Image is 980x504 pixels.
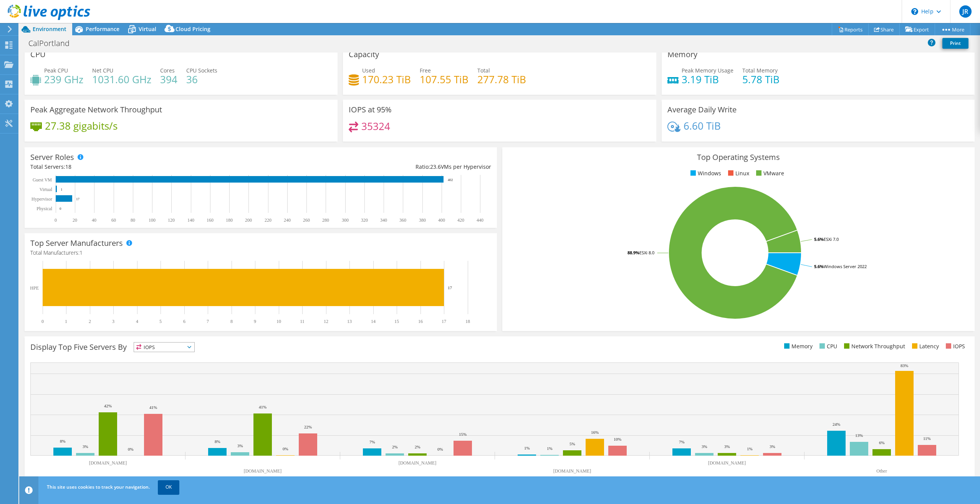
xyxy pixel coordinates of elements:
[824,264,867,269] tspan: Windows Server 2022
[128,447,134,451] text: 0%
[419,217,426,223] text: 380
[415,445,420,449] text: 2%
[207,319,209,324] text: 7
[380,217,387,223] text: 340
[300,319,305,324] text: 11
[237,443,243,448] text: 3%
[959,5,972,18] span: JR
[215,439,220,444] text: 8%
[55,217,57,223] text: 0
[304,425,312,429] text: 22%
[244,468,282,474] text: [DOMAIN_NAME]
[442,319,446,324] text: 17
[689,169,721,178] li: Windows
[824,236,839,242] tspan: ESXi 7.0
[134,343,194,352] span: IOPS
[420,75,468,84] h4: 107.55 TiB
[283,446,288,451] text: 0%
[477,75,526,84] h4: 277.78 TiB
[92,217,96,223] text: 40
[708,460,746,466] text: [DOMAIN_NAME]
[747,446,753,451] text: 1%
[79,249,83,256] span: 1
[349,50,379,59] h3: Capacity
[160,75,177,84] h4: 394
[160,67,175,74] span: Cores
[40,187,53,192] text: Virtual
[276,319,281,324] text: 10
[832,23,869,35] a: Reports
[923,436,931,441] text: 11%
[187,217,194,223] text: 140
[814,264,824,269] tspan: 5.6%
[83,444,88,449] text: 3%
[911,8,918,15] svg: \n
[111,217,116,223] text: 60
[65,163,71,170] span: 18
[183,319,185,324] text: 6
[742,67,778,74] span: Total Memory
[910,342,939,351] li: Latency
[136,319,138,324] text: 4
[30,105,162,114] h3: Peak Aggregate Network Throughput
[259,405,267,409] text: 41%
[361,122,390,130] h4: 35324
[547,446,553,451] text: 1%
[265,217,271,223] text: 220
[25,39,81,48] h1: CalPortland
[465,319,470,324] text: 18
[168,217,175,223] text: 120
[614,437,621,441] text: 10%
[942,38,968,49] a: Print
[682,67,733,74] span: Peak Memory Usage
[226,217,233,223] text: 180
[104,404,112,408] text: 42%
[261,163,491,171] div: Ratio: VMs per Hypervisor
[627,250,639,255] tspan: 88.9%
[682,75,733,84] h4: 3.19 TiB
[935,23,970,35] a: More
[36,206,52,211] text: Physical
[868,23,900,35] a: Share
[591,430,599,435] text: 16%
[245,217,252,223] text: 200
[31,196,52,202] text: Hypervisor
[30,163,261,171] div: Total Servers:
[89,319,91,324] text: 2
[158,480,179,494] a: OK
[369,440,375,444] text: 7%
[524,446,530,450] text: 1%
[899,23,935,35] a: Export
[159,319,162,324] text: 5
[876,468,887,474] text: Other
[394,319,399,324] text: 15
[362,75,411,84] h4: 170.23 TiB
[437,447,443,451] text: 0%
[448,285,452,290] text: 17
[833,422,840,427] text: 24%
[186,67,217,74] span: CPU Sockets
[149,217,156,223] text: 100
[684,122,721,130] h4: 6.60 TiB
[553,468,591,474] text: [DOMAIN_NAME]
[477,217,483,223] text: 440
[842,342,905,351] li: Network Throughput
[303,217,310,223] text: 260
[60,439,66,443] text: 8%
[349,105,392,114] h3: IOPS at 95%
[569,441,575,446] text: 5%
[254,319,256,324] text: 9
[438,217,445,223] text: 400
[44,67,68,74] span: Peak CPU
[131,217,135,223] text: 80
[33,25,66,33] span: Environment
[47,484,150,490] span: This site uses cookies to track your navigation.
[508,153,969,161] h3: Top Operating Systems
[399,217,406,223] text: 360
[399,460,437,466] text: [DOMAIN_NAME]
[342,217,349,223] text: 300
[782,342,813,351] li: Memory
[30,50,46,59] h3: CPU
[139,25,156,33] span: Virtual
[33,177,52,183] text: Guest VM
